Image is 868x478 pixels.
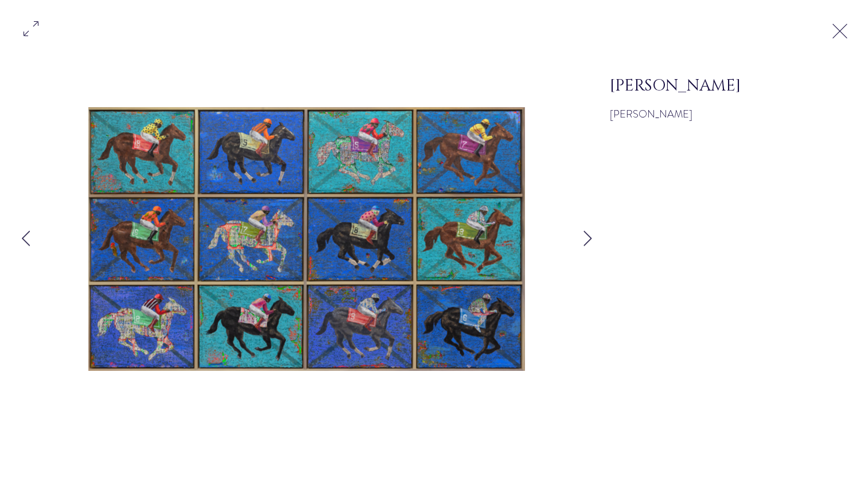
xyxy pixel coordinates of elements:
[610,75,799,97] h1: [PERSON_NAME]
[11,225,40,253] button: Previous Item
[829,17,851,42] button: Exit expand mode
[20,15,42,40] button: Open in fullscreen
[573,225,602,253] button: Next Item
[610,107,799,122] div: [PERSON_NAME]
